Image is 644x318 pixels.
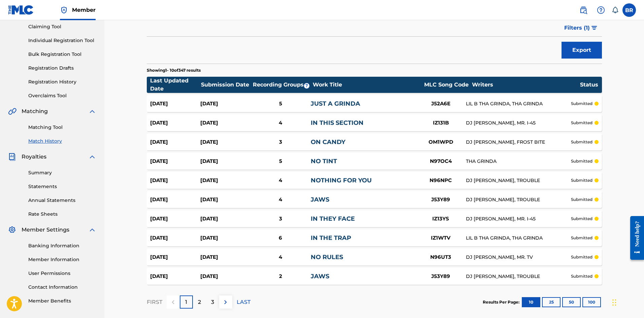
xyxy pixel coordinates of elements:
[466,215,571,222] div: DJ [PERSON_NAME], MR. I-45
[200,157,250,165] div: [DATE]
[198,298,201,306] p: 2
[415,253,466,261] div: N96UT3
[466,139,571,146] div: DJ [PERSON_NAME], FROST BITE
[28,92,96,99] a: Overclaims Tool
[582,297,601,307] button: 100
[466,254,571,261] div: DJ [PERSON_NAME], MR. TV
[250,234,311,242] div: 6
[415,234,466,242] div: IZ1WTV
[211,298,214,306] p: 3
[562,297,581,307] button: 50
[200,138,250,146] div: [DATE]
[200,253,250,261] div: [DATE]
[250,253,311,261] div: 4
[250,215,311,223] div: 3
[483,299,521,305] p: Results Per Page:
[415,215,466,223] div: IZ13YS
[28,138,96,145] a: Match History
[28,78,96,85] a: Registration History
[252,81,312,89] div: Recording Groups
[415,138,466,146] div: OM1WPD
[466,158,571,165] div: THA GRINDA
[28,256,96,263] a: Member Information
[542,297,561,307] button: 25
[466,273,571,280] div: DJ [PERSON_NAME], TROUBLE
[28,183,96,190] a: Statements
[200,234,250,242] div: [DATE]
[579,6,587,14] img: search
[591,26,597,30] img: filter
[571,177,592,183] p: submitted
[610,286,644,318] iframe: Chat Widget
[28,37,96,44] a: Individual Registration Tool
[571,197,592,203] p: submitted
[311,253,343,261] a: NO RULES
[60,6,68,14] img: Top Rightsholder
[237,298,250,306] p: LAST
[250,177,311,184] div: 4
[222,298,230,306] img: right
[571,254,592,260] p: submitted
[200,196,250,204] div: [DATE]
[311,100,360,107] a: JUST A GRINDA
[421,81,472,89] div: MLC Song Code
[472,81,580,89] div: Writers
[571,158,592,164] p: submitted
[150,234,200,242] div: [DATE]
[571,139,592,145] p: submitted
[8,226,16,234] img: Member Settings
[200,273,250,280] div: [DATE]
[466,119,571,127] div: DJ [PERSON_NAME], MR. I-45
[562,42,602,59] button: Export
[612,292,616,313] div: Drag
[560,20,602,36] button: Filters (1)
[571,273,592,279] p: submitted
[28,124,96,131] a: Matching Tool
[522,297,540,307] button: 10
[22,107,48,115] span: Matching
[577,3,590,17] a: Public Search
[28,65,96,72] a: Registration Drafts
[415,100,466,108] div: J52A6E
[311,215,355,222] a: IN THEY FACE
[250,196,311,204] div: 4
[88,226,96,234] img: expand
[612,7,618,13] div: Notifications
[625,211,644,265] iframe: Resource Center
[466,196,571,203] div: DJ [PERSON_NAME], TROUBLE
[150,100,200,108] div: [DATE]
[28,197,96,204] a: Annual Statements
[150,77,201,93] div: Last Updated Date
[311,177,372,184] a: NOTHING FOR YOU
[466,235,571,242] div: LIL B THA GRINDA, THA GRINDA
[571,216,592,222] p: submitted
[564,24,590,32] span: Filters ( 1 )
[72,6,96,14] span: Member
[150,119,200,127] div: [DATE]
[466,100,571,107] div: LIL B THA GRINDA, THA GRINDA
[250,273,311,280] div: 2
[28,284,96,291] a: Contact Information
[311,157,337,165] a: NO TINT
[28,211,96,218] a: Rate Sheets
[466,177,571,184] div: DJ [PERSON_NAME], TROUBLE
[200,215,250,223] div: [DATE]
[147,67,201,73] p: Showing 1 - 10 of 347 results
[250,100,311,108] div: 5
[415,177,466,184] div: N96NPC
[201,81,251,89] div: Submission Date
[147,298,162,306] p: FIRST
[415,157,466,165] div: N97OC4
[311,119,364,127] a: IN THIS SECTION
[185,298,187,306] p: 1
[311,234,351,242] a: IN THE TRAP
[571,235,592,241] p: submitted
[28,242,96,249] a: Banking Information
[88,153,96,161] img: expand
[250,138,311,146] div: 3
[597,6,605,14] img: help
[415,196,466,204] div: J53Y89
